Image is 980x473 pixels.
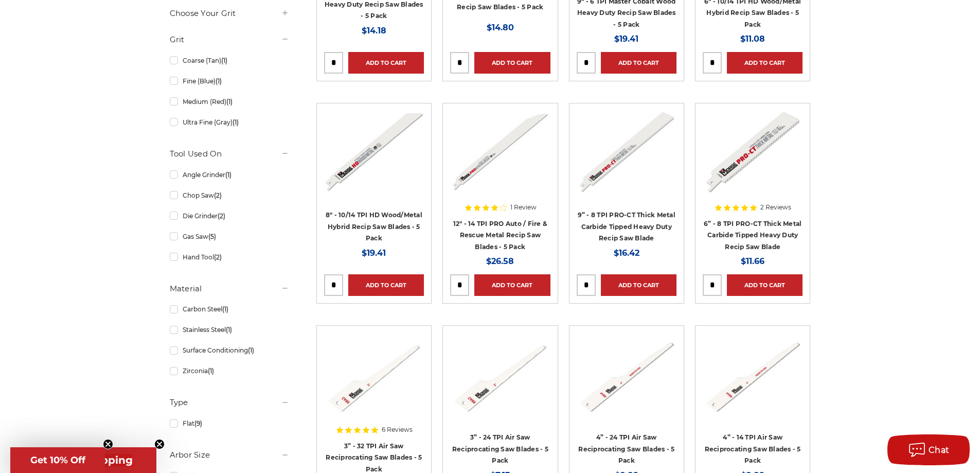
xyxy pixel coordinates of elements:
[170,72,289,90] a: Fine (Blue)
[222,305,228,313] span: (1)
[170,7,289,20] h5: Choose Your Grit
[170,113,289,131] a: Ultra Fine (Gray)
[348,52,424,74] a: Add to Cart
[450,111,550,242] a: Morse PRO 12 inch 14 TPI auto, fire and rescue reciprocating saw blade, bi-metal construction for...
[170,362,289,380] a: Zirconia
[170,166,289,184] a: Angle Grinder
[929,445,950,455] span: Chat
[348,274,424,296] a: Add to Cart
[214,253,222,261] span: (2)
[453,220,548,251] a: 12" - 14 TPI PRO Auto / Fire & Rescue Metal Recip Saw Blades - 5 Pack
[248,346,254,354] span: (1)
[727,52,803,74] a: Add to Cart
[362,248,386,258] span: $19.41
[362,26,386,36] span: $14.18
[233,118,239,126] span: (1)
[170,33,289,46] h5: Grit
[170,283,289,295] h5: Material
[170,186,289,204] a: Chop Saw
[727,274,803,296] a: Add to Cart
[170,341,289,359] a: Surface Conditioning
[208,367,214,375] span: (1)
[170,414,289,432] a: Flat
[226,98,233,106] span: (1)
[474,52,550,74] a: Add to Cart
[30,454,85,466] span: Get 10% Off
[208,233,216,240] span: (5)
[170,148,289,160] h5: Tool Used On
[703,111,803,193] img: MK Morse Pro Line-CT 6 inch 8 TPI thick metal reciprocating saw blade, carbide-tipped for heavy-d...
[450,333,550,415] img: 3" Reciprocating Air Saw blade for pneumatic saw - 24 TPI
[170,227,289,246] a: Gas Saw
[10,447,156,473] div: Get Free ShippingClose teaser
[10,447,105,473] div: Get 10% OffClose teaser
[170,248,289,266] a: Hand Tool
[601,274,676,296] a: Add to Cart
[218,212,225,220] span: (2)
[577,111,676,193] img: Morse PRO-CT 9 inch 8 TPI thick metal reciprocating saw blade, carbide-tipped for heavy-duty cutt...
[170,396,289,409] h5: Type
[170,51,289,69] a: Coarse (Tan)
[103,439,113,449] button: Close teaser
[486,256,514,266] span: $26.58
[194,419,202,427] span: (9)
[324,111,424,193] img: 8 inch Morse HD General Purpose wood and metal reciprocating saw blade with 10/14 TPI, with bi-me...
[324,333,424,465] a: 3" sheet metal Air Saw blade for pneumatic sawzall 32 TPI
[577,111,676,242] a: Morse PRO-CT 9 inch 8 TPI thick metal reciprocating saw blade, carbide-tipped for heavy-duty cutt...
[450,333,550,465] a: 3" Reciprocating Air Saw blade for pneumatic saw - 24 TPI
[216,77,222,85] span: (1)
[226,326,232,334] span: (1)
[170,449,289,461] h5: Arbor Size
[703,333,803,465] a: 4" Air Saw blade for pneumatic sawzall 14 TPI
[324,111,424,242] a: 8 inch Morse HD General Purpose wood and metal reciprocating saw blade with 10/14 TPI, with bi-me...
[170,93,289,111] a: Medium (Red)
[324,333,424,415] img: 3" sheet metal Air Saw blade for pneumatic sawzall 32 TPI
[703,111,803,242] a: MK Morse Pro Line-CT 6 inch 8 TPI thick metal reciprocating saw blade, carbide-tipped for heavy-d...
[741,256,764,266] span: $11.66
[577,333,676,465] a: 4" Air Saw blade for pneumatic recip saw 24 TPI
[703,333,803,415] img: 4" Air Saw blade for pneumatic sawzall 14 TPI
[170,321,289,339] a: Stainless Steel
[614,34,638,44] span: $19.41
[704,220,801,251] a: 6” - 8 TPI PRO-CT Thick Metal Carbide Tipped Heavy Duty Recip Saw Blade
[170,207,289,225] a: Die Grinder
[214,191,222,199] span: (2)
[225,171,231,179] span: (1)
[474,274,550,296] a: Add to Cart
[740,34,765,44] span: $11.08
[601,52,676,74] a: Add to Cart
[577,333,676,415] img: 4" Air Saw blade for pneumatic recip saw 24 TPI
[450,111,550,193] img: Morse PRO 12 inch 14 TPI auto, fire and rescue reciprocating saw blade, bi-metal construction for...
[887,434,970,465] button: Chat
[170,300,289,318] a: Carbon Steel
[614,248,639,258] span: $16.42
[487,23,514,32] span: $14.80
[221,57,227,64] span: (1)
[154,439,165,449] button: Close teaser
